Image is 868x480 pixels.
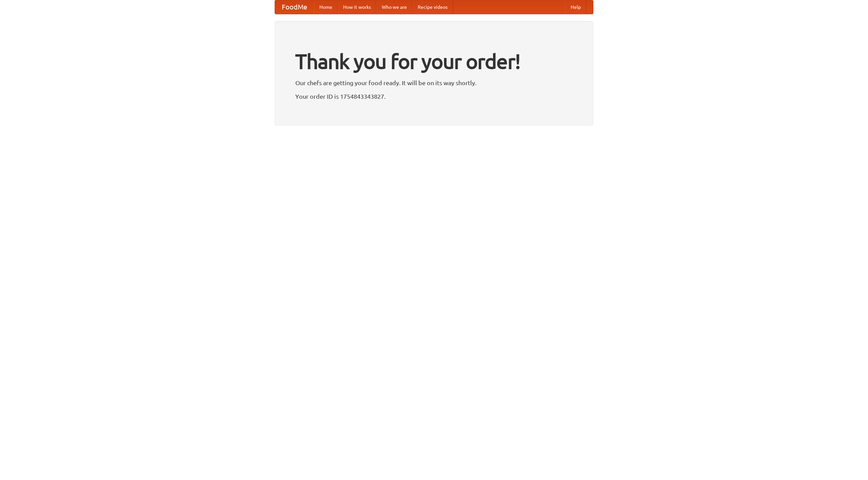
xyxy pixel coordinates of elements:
a: Help [565,0,586,14]
a: Who we are [376,0,412,14]
a: Home [314,0,338,14]
a: How it works [338,0,376,14]
p: Our chefs are getting your food ready. It will be on its way shortly. [295,78,573,88]
a: Recipe videos [412,0,453,14]
p: Your order ID is 1754843343827. [295,91,573,101]
h1: Thank you for your order! [295,45,573,78]
a: FoodMe [275,0,314,14]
